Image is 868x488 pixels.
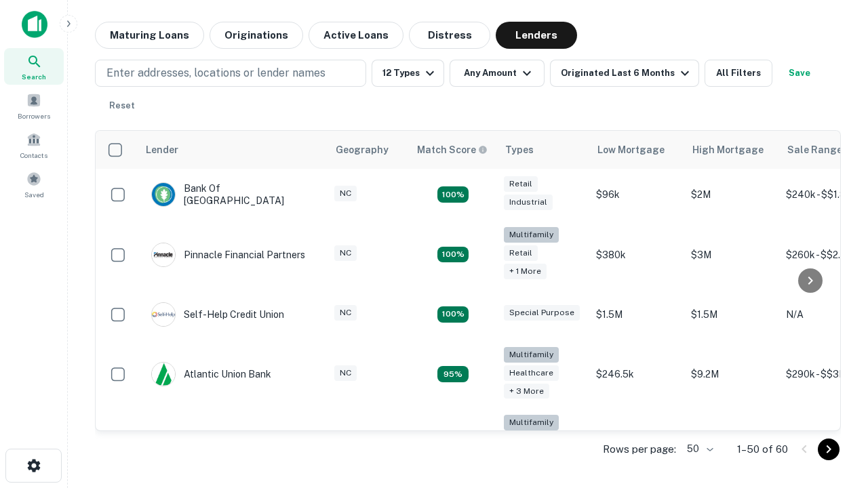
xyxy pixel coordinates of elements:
button: Originated Last 6 Months [550,60,699,87]
img: picture [152,363,175,386]
div: Sale Range [787,142,842,158]
button: 12 Types [372,60,444,87]
th: Types [497,131,589,169]
button: Distress [409,22,490,49]
td: $3.2M [684,408,779,476]
div: NC [334,245,357,261]
th: Geography [328,131,409,169]
div: Bank Of [GEOGRAPHIC_DATA] [151,182,314,207]
div: NC [334,365,357,381]
th: High Mortgage [684,131,779,169]
a: Search [4,48,64,85]
div: Originated Last 6 Months [561,65,693,81]
div: Matching Properties: 11, hasApolloMatch: undefined [437,306,469,323]
div: Special Purpose [504,305,580,321]
button: Lenders [496,22,577,49]
div: Geography [336,142,389,158]
td: $246.5k [589,340,684,409]
button: Enter addresses, locations or lender names [95,60,366,87]
button: Originations [210,22,303,49]
div: Multifamily [504,227,559,243]
td: $2M [684,169,779,220]
div: Multifamily [504,415,559,430]
th: Capitalize uses an advanced AI algorithm to match your search with the best lender. The match sco... [409,131,497,169]
div: Matching Properties: 9, hasApolloMatch: undefined [437,366,469,382]
div: + 1 more [504,264,547,279]
p: Enter addresses, locations or lender names [106,65,325,81]
button: Save your search to get updates of matches that match your search criteria. [778,60,821,87]
span: Search [22,71,46,82]
div: + 3 more [504,384,549,399]
td: $1.5M [589,289,684,340]
div: Retail [504,176,538,192]
div: Matching Properties: 17, hasApolloMatch: undefined [437,247,469,263]
div: Lender [146,142,178,158]
td: $380k [589,220,684,289]
iframe: Chat Widget [800,380,868,445]
td: $96k [589,169,684,220]
div: 50 [682,439,715,459]
div: Types [505,142,534,158]
div: Self-help Credit Union [151,302,284,327]
div: Retail [504,245,538,261]
span: Borrowers [18,110,50,121]
a: Contacts [4,127,64,163]
div: Multifamily [504,347,559,363]
div: NC [334,186,357,201]
span: Contacts [20,150,47,161]
img: picture [152,243,175,266]
button: Active Loans [309,22,403,49]
img: picture [152,183,175,206]
button: All Filters [705,60,772,87]
p: Rows per page: [603,441,676,457]
th: Lender [138,131,328,169]
div: Matching Properties: 15, hasApolloMatch: undefined [437,186,469,203]
button: Maturing Loans [95,22,204,49]
div: Healthcare [504,365,559,381]
div: Pinnacle Financial Partners [151,243,305,267]
button: Go to next page [818,439,840,460]
a: Saved [4,166,64,203]
div: Atlantic Union Bank [151,362,271,386]
td: $1.5M [684,289,779,340]
button: Reset [100,92,144,119]
td: $9.2M [684,340,779,409]
td: $246k [589,408,684,476]
h6: Match Score [417,142,485,157]
div: Low Mortgage [597,142,665,158]
button: Any Amount [450,60,545,87]
div: Industrial [504,195,553,210]
img: picture [152,303,175,326]
span: Saved [24,189,44,200]
div: NC [334,305,357,321]
td: $3M [684,220,779,289]
div: High Mortgage [692,142,764,158]
th: Low Mortgage [589,131,684,169]
div: Capitalize uses an advanced AI algorithm to match your search with the best lender. The match sco... [417,142,488,157]
a: Borrowers [4,87,64,124]
img: capitalize-icon.png [22,11,47,38]
div: The Fidelity Bank [151,430,261,455]
p: 1–50 of 60 [737,441,788,457]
